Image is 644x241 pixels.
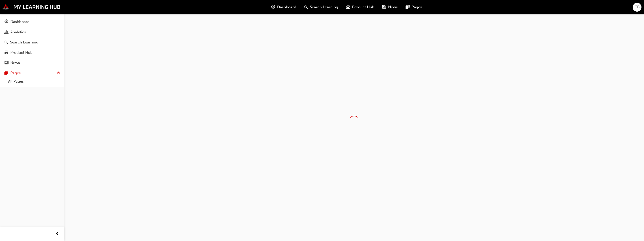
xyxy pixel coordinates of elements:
[2,28,62,37] a: Analytics
[342,2,378,12] a: car-iconProduct Hub
[10,39,38,45] div: Search Learning
[2,68,62,78] button: Pages
[10,29,26,35] div: Analytics
[10,50,33,56] div: Product Hub
[5,20,8,24] span: guage-icon
[271,4,275,10] span: guage-icon
[412,4,422,10] span: Pages
[382,4,386,10] span: news-icon
[2,38,62,47] a: Search Learning
[2,58,62,67] a: News
[346,4,350,10] span: car-icon
[5,30,8,35] span: chart-icon
[2,48,62,57] a: Product Hub
[56,231,59,237] span: prev-icon
[304,4,308,10] span: search-icon
[3,4,61,10] img: mmal
[2,16,62,68] button: DashboardAnalyticsSearch LearningProduct HubNews
[2,17,62,27] a: Dashboard
[10,60,20,66] div: News
[57,70,60,76] span: up-icon
[10,19,30,25] div: Dashboard
[5,40,8,45] span: search-icon
[267,2,300,12] a: guage-iconDashboard
[352,4,374,10] span: Product Hub
[10,70,21,76] div: Pages
[402,2,426,12] a: pages-iconPages
[277,4,296,10] span: Dashboard
[406,4,410,10] span: pages-icon
[388,4,398,10] span: News
[300,2,342,12] a: search-iconSearch Learning
[634,4,640,10] span: GB
[378,2,402,12] a: news-iconNews
[5,51,8,55] span: car-icon
[6,78,62,85] a: All Pages
[633,3,641,12] button: GB
[5,61,8,65] span: news-icon
[310,4,338,10] span: Search Learning
[5,71,8,76] span: pages-icon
